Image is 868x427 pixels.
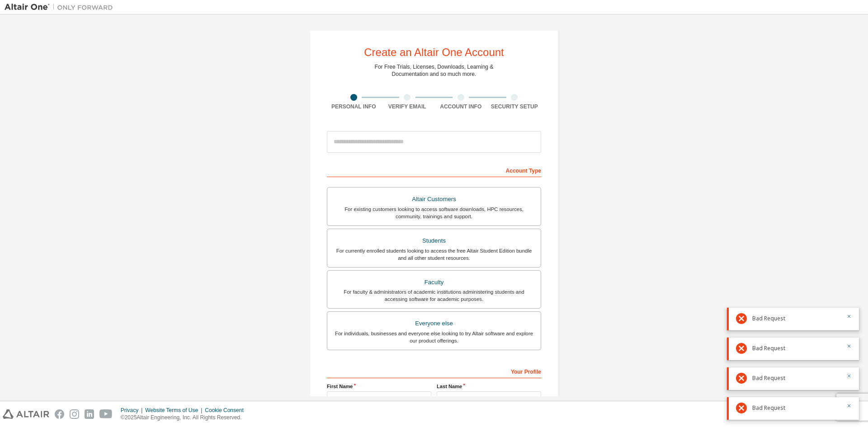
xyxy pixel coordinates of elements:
[85,409,94,419] img: linkedin.svg
[364,47,504,58] div: Create an Altair One Account
[375,63,494,78] div: For Free Trials, Licenses, Downloads, Learning & Documentation and so much more.
[99,409,113,419] img: youtube.svg
[5,3,118,12] img: Altair One
[55,409,64,419] img: facebook.svg
[434,103,488,110] div: Account Info
[327,103,381,110] div: Personal Info
[333,330,535,344] div: For individuals, businesses and everyone else looking to try Altair software and explore our prod...
[488,103,542,110] div: Security Setup
[70,409,79,419] img: instagram.svg
[333,206,535,220] div: For existing customers looking to access software downloads, HPC resources, community, trainings ...
[333,235,535,247] div: Students
[381,103,434,110] div: Verify Email
[437,383,541,390] label: Last Name
[333,276,535,289] div: Faculty
[121,414,249,422] p: © 2025 Altair Engineering, Inc. All Rights Reserved.
[333,193,535,206] div: Altair Customers
[3,409,49,419] img: altair_logo.svg
[205,407,249,414] div: Cookie Consent
[752,404,785,412] span: Bad Request
[327,163,541,177] div: Account Type
[333,247,535,262] div: For currently enrolled students looking to access the free Altair Student Edition bundle and all ...
[752,345,785,352] span: Bad Request
[333,288,535,303] div: For faculty & administrators of academic institutions administering students and accessing softwa...
[333,317,535,330] div: Everyone else
[752,315,785,322] span: Bad Request
[327,383,431,390] label: First Name
[327,364,541,378] div: Your Profile
[145,407,205,414] div: Website Terms of Use
[752,375,785,382] span: Bad Request
[121,407,145,414] div: Privacy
